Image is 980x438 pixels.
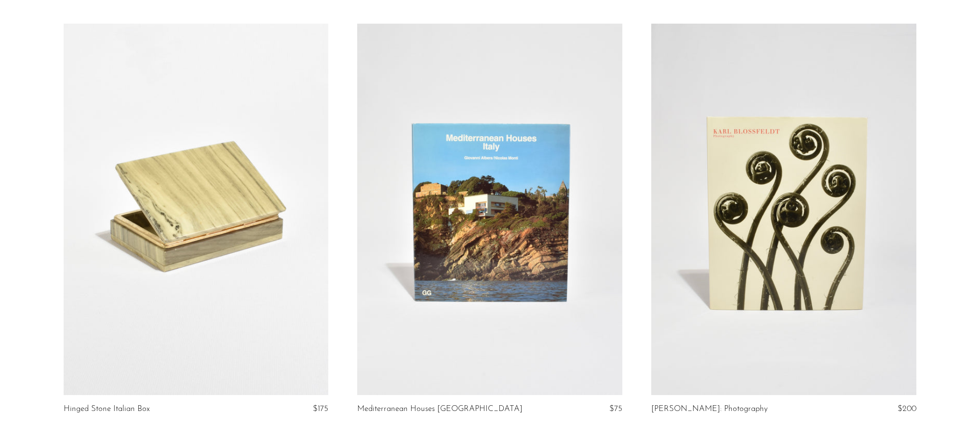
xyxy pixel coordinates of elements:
span: $200 [898,405,916,413]
a: [PERSON_NAME]: Photography [651,405,768,413]
span: $75 [609,405,622,413]
a: Mediterranean Houses [GEOGRAPHIC_DATA] [357,405,523,413]
a: Hinged Stone Italian Box [64,405,150,413]
span: $175 [313,405,328,413]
